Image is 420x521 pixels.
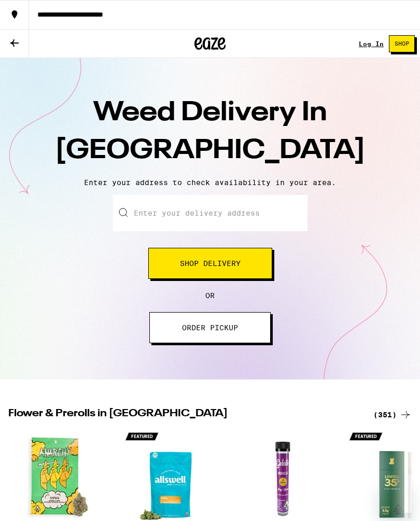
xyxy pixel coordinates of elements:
[379,480,412,513] iframe: Button to launch messaging window
[205,291,215,300] span: OR
[180,260,241,267] span: Shop Delivery
[182,324,238,331] span: ORDER PICKUP
[55,137,366,164] span: [GEOGRAPHIC_DATA]
[113,195,307,231] input: Enter your delivery address
[359,40,384,47] a: Log In
[10,178,410,187] p: Enter your address to check availability in your area.
[148,248,272,279] button: Shop Delivery
[373,409,412,421] a: (351)
[395,41,409,47] span: Shop
[389,35,415,52] button: Shop
[149,312,271,343] button: ORDER PICKUP
[29,94,391,170] h1: Weed Delivery In
[8,409,361,421] h2: Flower & Prerolls in [GEOGRAPHIC_DATA]
[384,35,420,52] a: Shop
